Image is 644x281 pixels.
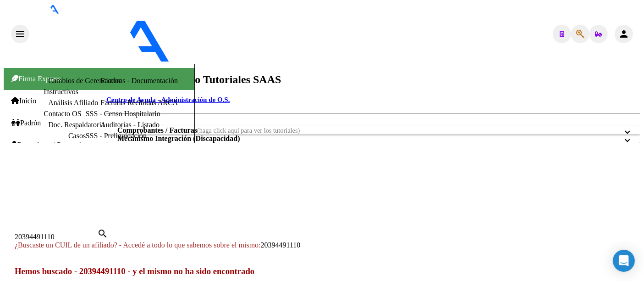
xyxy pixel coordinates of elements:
span: Inicio [11,97,36,105]
a: Análisis Afiliado [48,99,98,107]
span: Firma Express [11,75,61,83]
a: Facturas Recibidas ARCA [100,99,178,107]
span: - OSPEJ [247,56,274,64]
img: Logo SAAS [29,14,247,62]
a: Cambios de Gerenciador [48,77,121,84]
strong: Mecanismo Integración (Discapacidad) [117,135,240,143]
span: ¿Buscaste un CUIL de un afiliado? - Accedé a todo lo que sabemos sobre el mismo: [15,241,261,249]
h2: Instructivos y Video Tutoriales SAAS [106,73,640,86]
span: Prestadores / Proveedores [11,141,93,149]
a: Casos [68,132,86,140]
span: 20394491110 [261,241,301,249]
span: (haga click aquí para ver los tutoriales) [197,127,300,135]
span: Hemos buscado - 20394491110 - y el mismo no ha sido encontrado [15,266,254,276]
div: Open Intercom Messenger [613,250,635,272]
mat-icon: menu [15,28,26,39]
mat-icon: search [97,228,108,239]
span: Padrón [11,119,41,127]
a: SSS - Censo Hospitalario [86,110,160,118]
a: Facturas - Documentación [100,77,178,84]
mat-icon: person [618,28,629,39]
a: Doc. Respaldatoria [48,121,105,129]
